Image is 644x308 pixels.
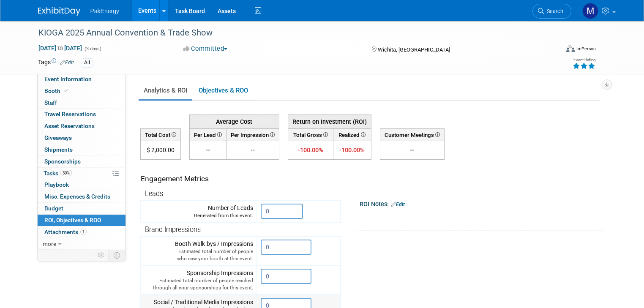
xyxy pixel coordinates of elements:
span: Search [544,8,563,14]
span: Leads [145,190,163,198]
a: Travel Reservations [38,109,126,120]
td: Toggle Event Tabs [108,250,126,261]
div: Sponsorship Impressions [145,269,253,292]
div: KIOGA 2025 Annual Convention & Trade Show [35,25,548,41]
span: 1 [80,229,87,235]
div: In-Person [576,46,596,52]
div: Event Format [513,44,596,57]
td: $ 2,000.00 [140,141,180,160]
img: Format-Inperson.png [566,45,575,52]
div: Event Rating [573,58,595,62]
span: -100.00% [339,146,365,154]
th: Per Impression [226,128,279,141]
span: Brand Impressions [145,226,201,234]
div: Estimated total number of people reached through all your sponsorships for this event. [145,277,253,292]
a: Booth [38,85,126,97]
a: Giveaways [38,132,126,144]
span: -100.00% [298,146,323,154]
a: Attachments1 [38,226,126,238]
div: All [82,58,93,67]
span: Travel Reservations [44,111,96,117]
span: (3 days) [84,46,101,52]
a: Staff [38,97,126,109]
div: ROI Notes: [360,198,604,209]
img: Mary Walker [582,3,598,19]
div: -- [384,146,441,154]
a: Edit [60,60,74,65]
span: -- [206,147,210,153]
th: Realized [333,128,371,141]
a: Tasks30% [38,168,126,179]
span: Budget [44,205,63,212]
div: Estimated total number of people who saw your booth at this event. [145,248,253,262]
button: Committed [180,44,231,53]
img: ExhibitDay [38,7,80,16]
span: Tasks [44,170,72,177]
a: more [38,238,126,250]
a: Misc. Expenses & Credits [38,191,126,202]
th: Per Lead [189,128,226,141]
span: Giveaways [44,134,72,141]
span: [DATE] [DATE] [38,44,82,52]
th: Average Cost [189,114,279,128]
a: Analytics & ROI [139,82,192,99]
a: Playbook [38,179,126,191]
span: more [43,240,56,247]
span: ROI, Objectives & ROO [44,217,101,224]
a: Asset Reservations [38,120,126,132]
a: ROI, Objectives & ROO [38,215,126,226]
div: Generated from this event. [145,212,253,219]
span: Shipments [44,146,73,153]
span: Wichita, [GEOGRAPHIC_DATA] [378,46,450,53]
span: Asset Reservations [44,123,95,129]
a: Budget [38,203,126,214]
span: Event Information [44,76,92,82]
th: Total Cost [140,128,180,141]
span: PakEnergy [90,8,119,14]
span: Playbook [44,181,69,188]
i: Booth reservation complete [64,88,68,93]
th: Customer Meetings [380,128,444,141]
span: Sponsorships [44,158,81,165]
a: Event Information [38,74,126,85]
span: Misc. Expenses & Credits [44,193,110,200]
td: Tags [38,58,74,68]
div: Booth Walk-bys / Impressions [145,240,253,262]
a: Sponsorships [38,156,126,167]
a: Shipments [38,144,126,155]
span: Attachments [44,229,87,235]
th: Total Gross [288,128,333,141]
td: Personalize Event Tab Strip [94,250,109,261]
th: Return on Investment (ROI) [288,114,371,128]
span: Staff [44,99,57,106]
a: Objectives & ROO [194,82,253,99]
a: Edit [391,202,405,207]
span: 30% [60,170,72,176]
span: Booth [44,87,70,94]
span: -- [251,147,255,153]
a: Search [532,4,571,19]
div: Number of Leads [145,204,253,219]
div: Engagement Metrics [141,174,337,184]
span: to [56,45,64,52]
